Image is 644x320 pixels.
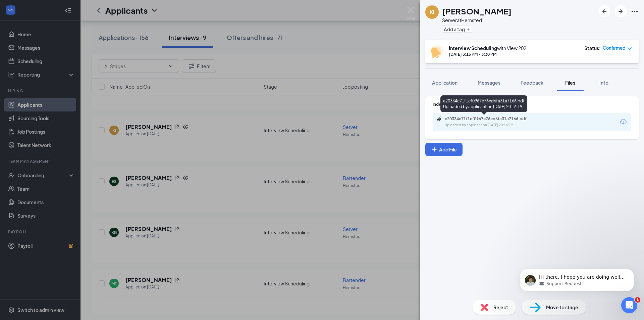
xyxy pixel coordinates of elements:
div: [DATE] 3:15 PM - 3:30 PM [449,51,526,57]
svg: ArrowRight [616,7,625,15]
iframe: Intercom live chat [621,297,637,313]
div: Uploaded by applicant on [DATE] 20:16:19 [445,123,545,128]
div: e20334c71f1cf0967e76ed6fa31a7166.pdf Uploaded by applicant on [DATE] 20:16:19 [440,95,527,112]
div: KI [430,9,434,15]
div: e20334c71f1cf0967e76ed6fa31a7166.pdf [445,116,539,122]
span: 1 [635,297,640,303]
span: Application [432,80,458,86]
a: Paperclipe20334c71f1cf0967e76ed6fa31a7166.pdfUploaded by applicant on [DATE] 20:16:19 [437,116,545,128]
div: Indeed Resume [433,101,631,107]
div: Server at Hemsted [442,17,512,24]
span: Feedback [521,80,543,86]
iframe: Intercom notifications message [510,255,644,302]
button: ArrowLeftNew [598,5,610,17]
span: Files [565,80,575,86]
button: ArrowRight [614,5,627,17]
button: PlusAdd a tag [442,26,472,33]
b: Interview Scheduling [449,45,497,51]
span: Info [599,80,608,86]
span: Messages [478,80,500,86]
svg: Plus [466,27,470,31]
span: Reject [493,304,508,311]
svg: Download [619,118,627,126]
svg: Plus [431,146,438,153]
span: Move to stage [546,304,578,311]
svg: ArrowLeftNew [600,7,608,15]
svg: Ellipses [631,7,639,15]
svg: Paperclip [437,116,442,122]
h1: [PERSON_NAME] [442,5,512,17]
button: Add FilePlus [425,143,463,156]
span: down [627,46,632,51]
div: Status : [584,45,601,51]
div: with View 202 [449,45,526,51]
span: Confirmed [603,45,626,51]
